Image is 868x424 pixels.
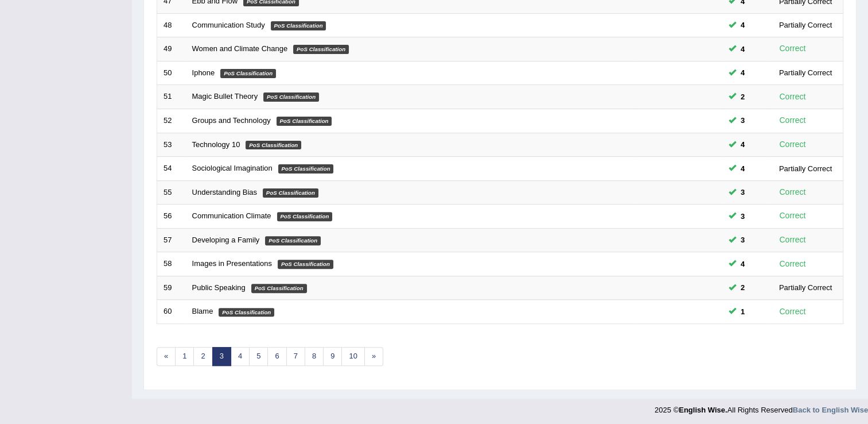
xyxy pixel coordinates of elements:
div: Partially Correct [774,163,836,175]
div: Correct [774,90,811,103]
em: PoS Classification [277,117,332,126]
span: You can still take this question [736,163,749,175]
span: You can still take this question [736,91,749,103]
span: You can still take this question [736,19,749,31]
td: 60 [157,300,186,324]
a: 4 [231,347,250,366]
div: Partially Correct [774,282,836,294]
a: 10 [341,347,364,366]
em: PoS Classification [263,92,319,102]
a: 3 [212,347,231,366]
div: Partially Correct [774,67,836,79]
td: 52 [157,109,186,133]
a: Communication Climate [192,211,271,220]
span: You can still take this question [736,258,749,270]
div: Correct [774,114,811,127]
div: Correct [774,209,811,222]
div: Correct [774,305,811,318]
a: Public Speaking [192,283,246,292]
em: PoS Classification [251,284,307,293]
em: PoS Classification [277,212,333,221]
div: Correct [774,233,811,246]
span: You can still take this question [736,138,749,151]
a: 8 [305,347,324,366]
td: 56 [157,205,186,229]
a: Back to English Wise [793,406,868,414]
td: 48 [157,13,186,37]
a: 6 [267,347,286,366]
a: Technology 10 [192,140,240,149]
em: PoS Classification [219,308,274,317]
span: You can still take this question [736,282,749,294]
a: 2 [193,347,212,366]
div: Correct [774,42,811,55]
td: 55 [157,180,186,205]
a: « [157,347,176,366]
div: Correct [774,257,811,271]
a: Iphone [192,68,215,77]
span: You can still take this question [736,306,749,318]
div: Partially Correct [774,19,836,31]
td: 59 [157,276,186,300]
em: PoS Classification [263,188,318,198]
a: 7 [286,347,305,366]
td: 57 [157,228,186,252]
em: PoS Classification [278,164,334,174]
a: 9 [323,347,342,366]
span: You can still take this question [736,67,749,79]
em: PoS Classification [293,45,349,54]
td: 53 [157,133,186,157]
a: Communication Study [192,21,265,29]
span: You can still take this question [736,210,749,222]
em: PoS Classification [220,69,276,78]
a: Women and Climate Change [192,44,288,53]
td: 51 [157,85,186,109]
div: Correct [774,186,811,199]
a: Understanding Bias [192,188,257,196]
span: You can still take this question [736,186,749,198]
td: 50 [157,61,186,85]
a: Images in Presentations [192,259,272,268]
a: Magic Bullet Theory [192,92,258,101]
a: Blame [192,307,213,315]
a: 1 [175,347,194,366]
td: 49 [157,37,186,61]
a: 5 [249,347,268,366]
a: Groups and Technology [192,116,271,125]
a: » [364,347,383,366]
div: Correct [774,138,811,151]
em: PoS Classification [265,236,321,245]
a: Sociological Imagination [192,164,273,172]
div: 2025 © All Rights Reserved [655,399,868,415]
a: Developing a Family [192,236,260,244]
td: 54 [157,157,186,181]
td: 58 [157,252,186,276]
span: You can still take this question [736,43,749,55]
span: You can still take this question [736,234,749,246]
em: PoS Classification [278,260,333,269]
strong: English Wise. [679,406,727,414]
em: PoS Classification [271,21,326,30]
em: PoS Classification [246,141,301,150]
span: You can still take this question [736,114,749,126]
